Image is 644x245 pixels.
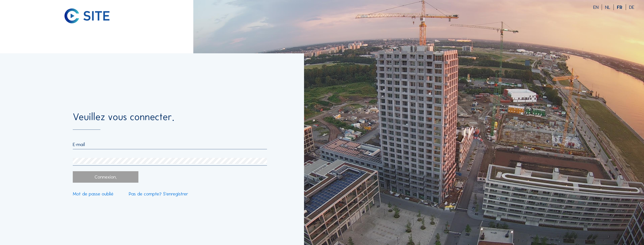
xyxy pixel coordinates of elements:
a: Pas de compte? S'enregistrer [129,191,188,196]
a: Mot de passe oublié [73,191,113,196]
img: C-SITE logo [64,8,110,23]
div: Connexion. [73,171,138,183]
div: DE [629,5,634,10]
div: Veuillez vous connecter. [73,112,267,130]
div: NL [605,5,614,10]
input: E-mail [73,142,267,147]
div: FR [617,5,626,10]
div: EN [593,5,602,10]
